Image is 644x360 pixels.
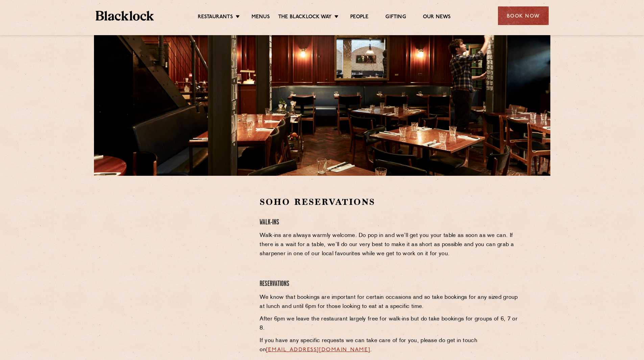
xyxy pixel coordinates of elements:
[260,280,519,289] h4: Reservations
[260,336,519,355] p: If you have any specific requests we can take care of for you, please do get in touch on .
[260,231,519,259] p: Walk-ins are always warmly welcome. Do pop in and we’ll get you your table as soon as we can. If ...
[278,14,332,21] a: The Blacklock Way
[252,14,270,21] a: Menus
[149,196,225,298] iframe: OpenTable make booking widget
[260,196,519,208] h2: Soho Reservations
[385,14,406,21] a: Gifting
[260,293,519,311] p: We know that bookings are important for certain occasions and so take bookings for any sized grou...
[198,14,233,21] a: Restaurants
[498,6,549,25] div: Book Now
[260,218,519,227] h4: Walk-Ins
[96,11,154,21] img: BL_Textured_Logo-footer-cropped.svg
[266,347,370,353] a: [EMAIL_ADDRESS][DOMAIN_NAME]
[350,14,368,21] a: People
[260,315,519,333] p: After 6pm we leave the restaurant largely free for walk-ins but do take bookings for groups of 6,...
[423,14,451,21] a: Our News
